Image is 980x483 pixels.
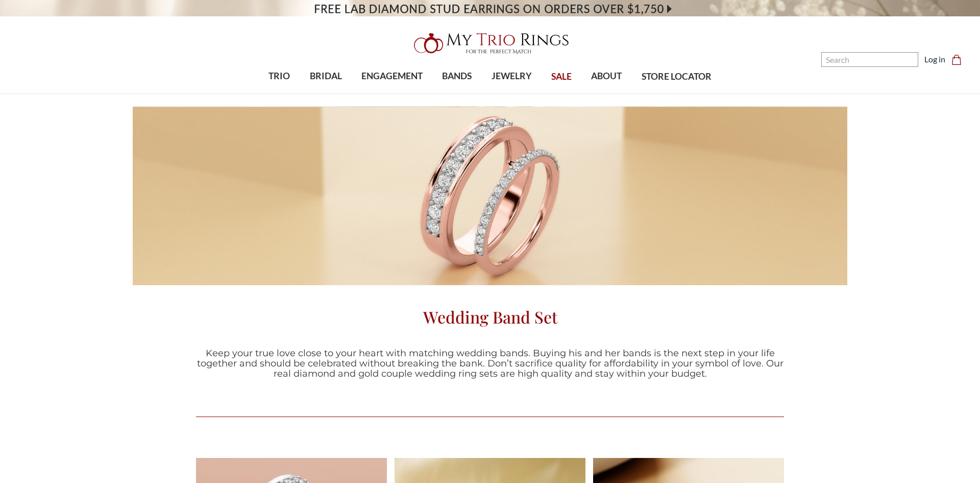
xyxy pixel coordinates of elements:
a: BRIDAL [300,60,351,93]
span: ENGAGEMENT [361,70,423,83]
a: STORE LOCATOR [632,60,721,94]
button: submenu toggle [506,93,517,94]
a: BANDS [432,60,481,93]
span: BANDS [442,70,472,83]
span: ABOUT [591,70,622,83]
a: ABOUT [581,60,631,93]
button: submenu toggle [387,93,397,94]
a: JEWELRY [482,60,542,93]
button: submenu toggle [452,93,462,94]
span: STORE LOCATOR [642,70,712,83]
button: submenu toggle [601,93,611,94]
span: SALE [551,70,572,83]
a: My Trio Rings [284,27,696,60]
svg: cart.cart_preview [951,55,962,65]
span: JEWELRY [492,70,532,83]
a: Cart with 0 items [951,53,968,65]
a: ENGAGEMENT [352,60,432,93]
img: My Trio Rings [408,27,572,60]
a: Log in [924,53,945,65]
button: submenu toggle [274,93,284,94]
span: TRIO [268,70,290,83]
input: Search [821,52,918,67]
a: SALE [542,60,581,94]
a: TRIO [259,60,300,93]
span: BRIDAL [310,70,342,83]
span: Keep your true love close to your heart with matching wedding bands. Buying his and her bands is ... [197,348,783,379]
button: submenu toggle [321,93,331,94]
